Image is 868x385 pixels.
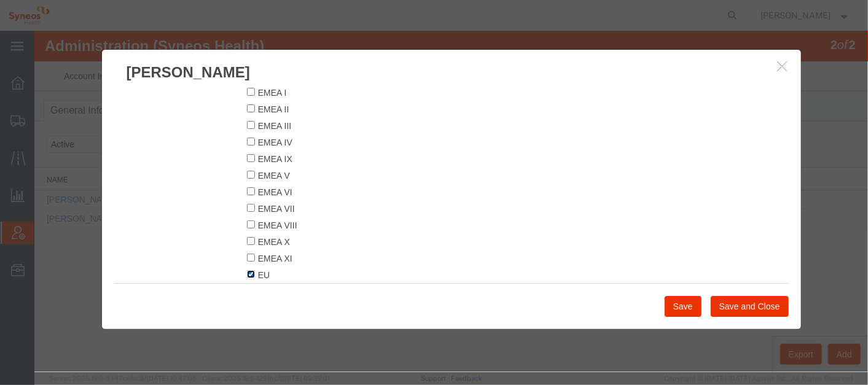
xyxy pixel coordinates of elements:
[213,88,553,101] label: EMEA III
[213,57,221,65] input: EMEA I
[213,123,221,131] input: EMEA IX
[213,220,553,234] label: EMEA XI
[213,140,221,148] input: EMEA V
[213,204,553,217] label: EMEA X
[213,71,553,85] label: EMEA II
[213,171,553,184] label: EMEA VII
[213,239,221,247] input: EU
[213,55,553,68] label: EMEA I
[213,206,221,214] input: EMEA X
[213,104,553,118] label: EMEA IV
[676,265,754,286] button: Save and Close
[213,190,221,198] input: EMEA VIII
[213,223,221,231] input: EMEA XI
[213,121,553,134] label: EMEA IX
[213,74,221,82] input: EMEA II
[213,138,553,151] label: EMEA V
[213,90,221,98] input: EMEA III
[34,31,868,372] iframe: FS Legacy Container
[213,154,553,168] label: EMEA VI
[213,157,221,165] input: EMEA VI
[213,187,553,201] label: EMEA VIII
[213,173,221,181] input: EMEA VII
[630,265,667,286] button: Save
[213,107,221,115] input: EMEA IV
[213,237,553,251] label: EU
